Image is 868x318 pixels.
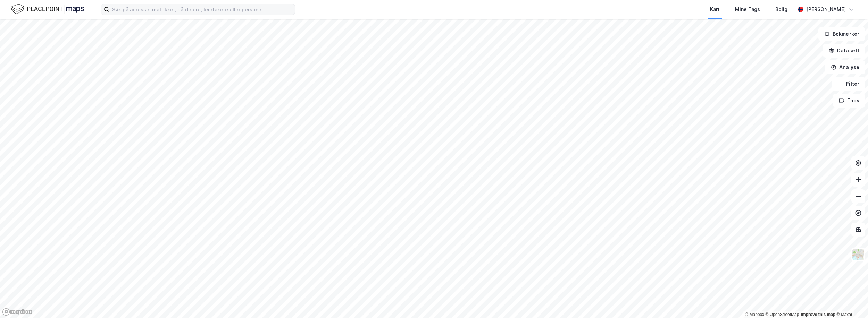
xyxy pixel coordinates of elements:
[832,77,865,91] button: Filter
[2,308,33,316] a: Mapbox homepage
[823,44,865,58] button: Datasett
[109,4,295,15] input: Søk på adresse, matrikkel, gårdeiere, leietakere eller personer
[11,3,84,15] img: logo.f888ab2527a4732fd821a326f86c7f29.svg
[745,312,764,317] a: Mapbox
[825,60,865,74] button: Analyse
[710,5,720,14] div: Kart
[801,312,835,317] a: Improve this map
[735,5,760,14] div: Mine Tags
[833,285,868,318] iframe: Chat Widget
[766,312,799,317] a: OpenStreetMap
[818,27,865,41] button: Bokmerker
[852,248,865,261] img: Z
[833,94,865,108] button: Tags
[775,5,787,14] div: Bolig
[806,5,846,14] div: [PERSON_NAME]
